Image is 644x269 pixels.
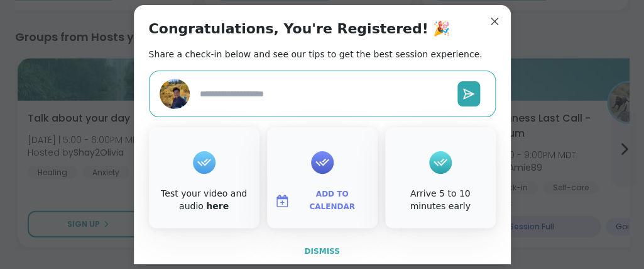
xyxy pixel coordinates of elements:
span: Add to Calendar [295,188,370,213]
div: Test your video and audio [151,188,257,212]
button: Dismiss [149,238,496,265]
h2: Share a check-in below and see our tips to get the best session experience. [149,48,483,60]
span: Dismiss [304,247,339,256]
button: Add to Calendar [270,188,375,214]
img: ShareWell Logomark [275,193,290,209]
h1: Congratulations, You're Registered! 🎉 [149,20,450,38]
a: here [206,201,229,211]
div: Arrive 5 to 10 minutes early [388,188,493,212]
img: CharityRoss [160,79,190,109]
